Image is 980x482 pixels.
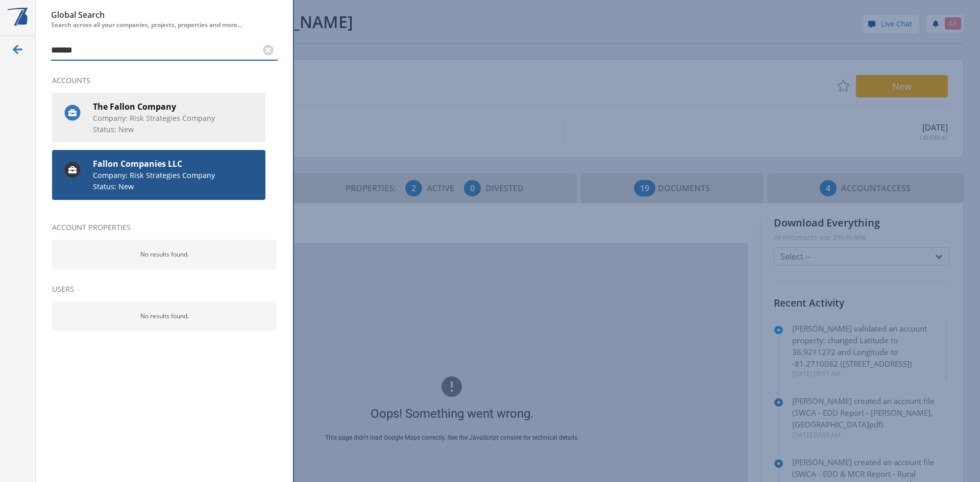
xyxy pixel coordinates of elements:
[52,223,277,232] p: Account Properties
[52,93,265,142] a: The Fallon Company Company: Risk Strategies Company Status: New
[93,158,258,170] strong: Fallon Companies LLC
[52,285,277,294] p: Users
[93,124,250,135] span: Status: New
[52,240,277,269] div: No results found.
[93,113,250,124] span: Company: Risk Strategies Company
[52,301,277,331] div: No results found.
[51,10,278,29] h6: Global Search
[93,181,250,192] span: Status: New
[52,150,265,199] a: Fallon Companies LLC Company: Risk Strategies Company Status: New
[93,170,250,181] span: Company: Risk Strategies Company
[52,76,277,85] p: Accounts
[51,21,278,29] span: Search across all your companies, projects, properties and more...
[93,100,258,113] strong: The Fallon Company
